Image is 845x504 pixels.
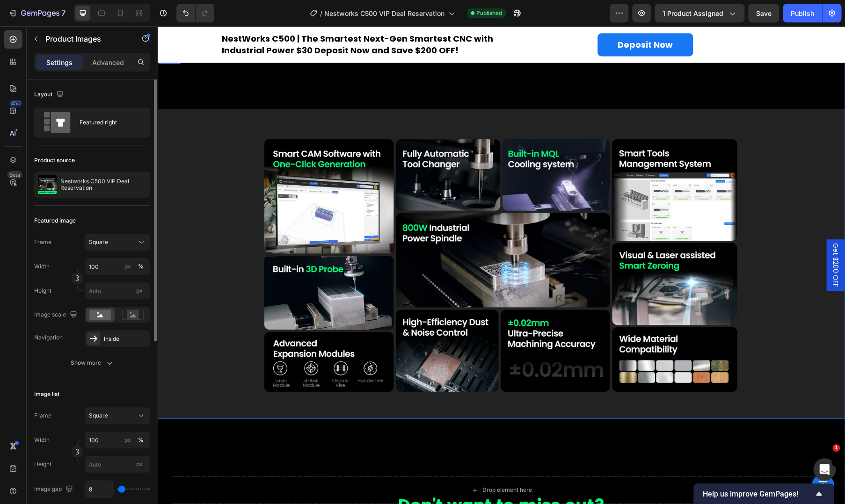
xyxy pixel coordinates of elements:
[46,58,73,67] p: Settings
[748,4,779,22] button: Save
[60,178,146,191] p: Nestworks C500 VIP Deal Reservation
[89,238,108,246] span: Square
[64,7,335,30] strong: NestWorks C500 | The Smartest Next-Gen Smartest CNC with Industrial Power $30 Deposit Now and Sav...
[813,458,836,481] iframe: Intercom live chat
[703,488,824,499] button: Show survey - Help us improve GemPages!
[85,432,150,448] input: px%
[34,309,79,321] div: Image scale
[673,217,683,261] span: Get $200 OFF
[85,407,150,424] button: Square
[135,434,146,446] button: px
[703,490,813,498] span: Help us improve GemPages!
[122,434,133,446] button: %
[34,238,51,246] label: Frame
[756,9,772,17] span: Save
[34,287,51,295] label: Height
[158,26,845,504] iframe: Design area
[85,234,150,251] button: Square
[138,436,144,444] div: %
[80,112,137,133] div: Featured right
[440,7,536,30] button: <strong>Deposit Now</strong>
[34,216,76,225] div: Featured image
[38,175,57,194] img: product feature img
[85,456,150,473] input: px
[122,261,133,272] button: %
[85,258,150,275] input: px%
[85,481,113,497] input: Auto
[136,287,143,294] span: px
[7,171,22,179] div: Beta
[9,100,22,107] div: 450
[34,436,50,444] label: Width
[34,390,59,398] div: Image list
[61,7,66,19] p: 7
[320,8,322,18] span: /
[85,282,150,299] input: px
[34,88,66,101] div: Layout
[791,8,814,18] div: Publish
[34,156,75,165] div: Product source
[34,262,50,271] label: Width
[124,262,131,271] div: px
[136,461,143,468] span: px
[832,444,840,452] span: 1
[104,335,148,343] div: Inside
[124,436,131,444] div: px
[34,354,150,371] button: Show more
[45,33,125,44] p: Product Images
[655,4,744,22] button: 1 product assigned
[34,483,75,496] div: Image gap
[92,58,124,67] p: Advanced
[4,4,70,22] button: 7
[34,333,63,342] div: Navigation
[663,8,723,18] span: 1 product assigned
[71,358,114,367] div: Show more
[176,4,214,22] div: Undo/Redo
[135,261,146,272] button: px
[34,411,51,420] label: Frame
[476,9,502,17] span: Published
[783,4,822,22] button: Publish
[34,460,51,468] label: Height
[89,411,108,420] span: Square
[138,262,144,271] div: %
[324,8,444,18] span: Nestworks C500 VIP Deal Reservation
[460,13,515,24] strong: Deposit Now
